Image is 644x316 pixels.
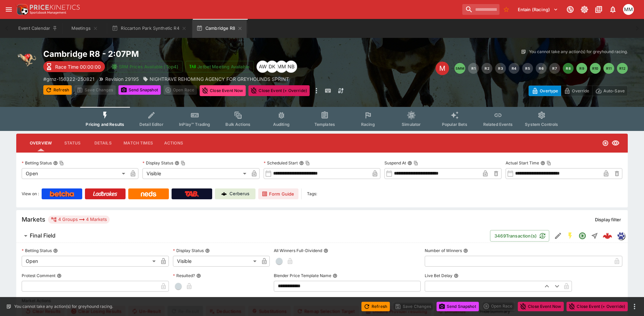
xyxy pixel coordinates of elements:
button: Open [576,230,589,242]
button: Match Times [118,135,158,151]
div: Michela Marris [275,61,288,73]
div: NIGHTRAVE REHOMING AGENCY FOR GREYHOUNDS SPRINT [143,75,289,83]
div: Dabin Kim [266,61,278,73]
button: Display filter [591,214,625,225]
button: R8 [563,63,574,74]
p: Display Status [142,160,173,166]
p: Cerberus [229,190,249,197]
button: Display Status [205,248,210,253]
span: Simulator [402,122,421,127]
span: Auditing [273,122,290,127]
img: TabNZ [185,191,199,197]
div: Amanda Whitta [257,61,269,73]
button: Toggle light/dark mode [578,3,591,16]
img: jetbet-logo.svg [189,63,196,70]
button: SGM Enabled [564,230,576,242]
div: Nicole Brown [285,61,297,73]
button: R7 [549,63,560,74]
button: Refresh [43,85,72,95]
p: Actual Start Time [506,160,539,166]
button: R10 [590,63,601,74]
div: split button [482,301,515,311]
button: Edit Detail [552,230,564,242]
button: Riccarton Park Synthetic R4 [108,19,191,38]
button: Select Tenant [514,4,562,15]
button: Copy To Clipboard [305,161,310,165]
button: Betting Status [53,248,58,253]
button: Auto-Save [592,86,628,96]
div: 4 Groups 4 Markets [51,216,107,224]
button: SMM [454,63,465,74]
span: Detail Editor [139,122,163,127]
button: Meetings [63,19,106,38]
button: Close Event Now [518,302,564,311]
button: Documentation [593,3,605,16]
button: Protest Comment [57,273,62,278]
button: Resulted? [196,273,201,278]
p: Betting Status [22,160,52,166]
h6: Final Field [30,232,55,239]
p: Display Status [173,248,204,253]
button: Display StatusCopy To Clipboard [175,161,179,165]
div: Visible [142,168,248,179]
img: grnz [617,232,625,240]
button: Status [57,135,88,151]
span: Pricing and Results [86,122,124,127]
div: Edit Meeting [436,62,449,75]
button: more [312,85,320,96]
p: You cannot take any action(s) for greyhound racing. [529,49,628,55]
span: Popular Bets [442,122,467,127]
img: Ladbrokes [93,191,117,197]
img: logo-cerberus--red.svg [603,231,612,241]
p: Live Bet Delay [425,273,452,278]
img: Neds [141,191,156,197]
button: No Bookmarks [501,4,512,15]
p: Blender Price Template Name [274,273,331,278]
span: InPlay™ Trading [179,122,210,127]
div: Michela Marris [623,4,634,15]
button: open drawer [3,3,15,16]
button: Close Event Now [200,85,246,96]
p: NIGHTRAVE REHOMING AGENCY FOR GREYHOUNDS SPRINT [150,75,289,83]
div: grnz [617,232,625,240]
button: R3 [495,63,506,74]
h5: Markets [22,216,45,223]
label: Tags: [307,188,317,199]
button: 3469Transaction(s) [490,230,549,242]
a: Cerberus [215,188,256,199]
button: Live Bet Delay [454,273,459,278]
nav: pagination navigation [454,63,628,74]
div: Event type filters [80,107,563,131]
svg: Open [578,232,586,240]
span: Bulk Actions [225,122,250,127]
button: Actual Start TimeCopy To Clipboard [540,161,545,165]
img: PriceKinetics Logo [15,3,28,16]
img: PriceKinetics [30,5,80,10]
span: Racing [361,122,375,127]
button: Scheduled StartCopy To Clipboard [299,161,304,165]
svg: Open [602,140,609,146]
button: Michela Marris [621,2,636,17]
button: Betting StatusCopy To Clipboard [53,161,58,165]
p: Resulted? [173,273,195,278]
h2: Copy To Clipboard [43,49,336,59]
button: Blender Price Template Name [333,273,337,278]
button: Close Event (+ Override) [567,302,628,311]
button: Number of Winners [463,248,468,253]
button: R12 [617,63,628,74]
button: Copy To Clipboard [59,161,64,165]
p: Override [572,87,589,94]
p: Overtype [540,87,558,94]
label: View on : [22,188,39,199]
button: Connected to PK [564,3,576,16]
span: Templates [314,122,335,127]
span: Related Events [483,122,513,127]
button: Refresh [361,302,390,311]
p: Auto-Save [603,87,625,94]
button: SRM Prices Available (Top4) [108,61,183,72]
img: Sportsbook Management [30,11,66,14]
p: Number of Winners [425,248,462,253]
button: Overtype [529,86,561,96]
button: R9 [576,63,587,74]
button: Copy To Clipboard [414,161,418,165]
